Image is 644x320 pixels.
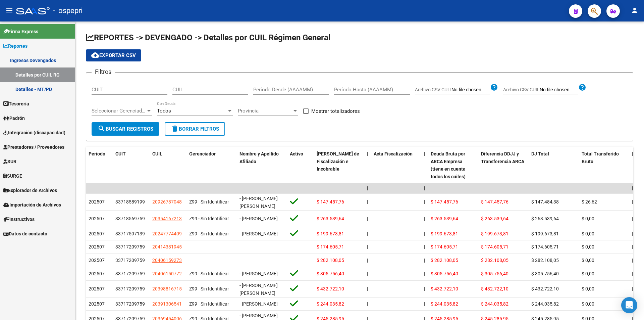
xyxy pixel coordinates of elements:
span: $ 263.539,64 [431,216,458,221]
span: 20247774409 [152,231,182,236]
span: | [632,258,633,263]
span: DJ Total [531,151,549,156]
span: $ 147.457,76 [431,199,458,204]
span: | [367,216,368,221]
span: Acta Fiscalización [374,151,413,156]
span: - [PERSON_NAME] [239,271,278,276]
datatable-header-cell: Período [86,147,113,184]
span: Buscar Registros [98,126,153,132]
div: 33717209759 [115,285,145,293]
datatable-header-cell: Acta Fiscalización [371,147,421,184]
span: | [367,199,368,204]
span: | [632,231,633,236]
span: Reportes [3,42,28,50]
span: $ 244.035,82 [431,301,458,307]
span: | [424,271,425,276]
span: $ 305.756,40 [317,271,344,276]
span: | [424,199,425,204]
span: $ 432.722,10 [431,286,458,291]
span: $ 305.756,40 [481,271,508,276]
span: $ 263.539,64 [317,216,344,221]
span: $ 432.722,10 [481,286,508,291]
span: Z99 - Sin Identificar [189,286,229,291]
datatable-header-cell: | [364,147,371,184]
div: 33717209759 [115,270,145,278]
span: Provincia [238,108,292,114]
span: $ 0,00 [582,271,594,276]
button: Buscar Registros [92,122,159,136]
span: Z99 - Sin Identificar [189,231,229,236]
span: Instructivos [3,216,35,223]
span: - [PERSON_NAME] [239,301,278,307]
span: CUIL [152,151,162,156]
span: | [424,258,425,263]
span: $ 282.108,05 [531,258,559,263]
span: Tesorería [3,100,29,107]
mat-icon: cloud_download [91,51,99,59]
span: $ 174.605,71 [531,244,559,249]
div: 33717597139 [115,230,145,238]
datatable-header-cell: Deuda Bruta Neto de Fiscalización e Incobrable [314,147,364,184]
datatable-header-cell: Deuda Bruta por ARCA Empresa (tiene en cuenta todos los cuiles) [428,147,478,184]
button: Exportar CSV [86,49,141,61]
span: Padrón [3,115,25,122]
datatable-header-cell: Gerenciador [186,147,237,184]
span: $ 282.108,05 [317,258,344,263]
mat-icon: help [490,83,498,91]
span: | [424,151,425,156]
span: Todos [157,108,171,114]
span: | [424,216,425,221]
span: $ 174.605,71 [317,244,344,249]
span: Período [89,151,105,156]
span: $ 0,00 [582,231,594,236]
span: | [424,244,425,249]
span: $ 174.605,71 [431,244,458,249]
span: $ 147.484,38 [531,199,559,204]
span: Firma Express [3,28,38,35]
mat-icon: menu [5,6,13,14]
span: | [367,286,368,291]
div: 33717209759 [115,243,145,251]
span: Explorador de Archivos [3,187,57,194]
span: | [632,286,633,291]
span: 202507 [89,231,105,236]
span: Z99 - Sin Identificar [189,271,229,276]
span: Seleccionar Gerenciador [92,108,146,114]
span: 20406159273 [152,258,182,263]
span: - [PERSON_NAME] [PERSON_NAME] [239,196,278,209]
span: $ 305.756,40 [431,271,458,276]
span: | [424,301,425,307]
span: | [424,185,425,191]
span: REPORTES -> DEVENGADO -> Detalles por CUIL Régimen General [86,33,330,42]
datatable-header-cell: DJ Total [529,147,579,184]
div: 33717209759 [115,300,145,308]
span: Borrar Filtros [171,126,219,132]
span: $ 199.673,81 [431,231,458,236]
span: $ 282.108,05 [431,258,458,263]
span: $ 26,62 [582,199,597,204]
span: $ 282.108,05 [481,258,508,263]
span: 202507 [89,286,105,291]
div: Open Intercom Messenger [621,297,637,313]
span: Diferencia DDJJ y Transferencia ARCA [481,151,524,164]
span: $ 305.756,40 [531,271,559,276]
span: | [367,271,368,276]
span: $ 0,00 [582,286,594,291]
input: Archivo CSV CUIL [540,87,578,93]
span: | [632,216,633,221]
span: | [632,151,633,156]
span: $ 0,00 [582,301,594,307]
span: | [424,286,425,291]
div: 33718589199 [115,198,145,206]
datatable-header-cell: Diferencia DDJJ y Transferencia ARCA [478,147,529,184]
span: Prestadores / Proveedores [3,143,64,151]
span: 202507 [89,258,105,263]
h3: Filtros [92,67,115,77]
mat-icon: help [578,83,586,91]
span: Archivo CSV CUIL [503,87,540,92]
span: | [367,185,368,191]
span: $ 147.457,76 [481,199,508,204]
span: | [632,185,633,191]
span: | [632,199,633,204]
span: $ 244.035,82 [481,301,508,307]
